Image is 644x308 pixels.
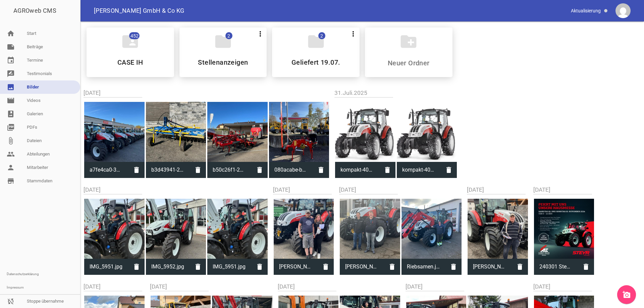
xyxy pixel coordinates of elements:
[397,161,441,179] span: kompakt-4065s-s14-001-996-1080.jpg
[534,258,578,275] span: 240301 Steyr Hausmesse Egler 1080x1080px.jpg
[269,161,313,179] span: 080acabe-bff1-435b-992e-abd87afe68f2.JPG
[7,137,15,145] i: attach_file
[87,27,174,77] div: CASE IH
[339,185,462,194] h2: [DATE]
[225,32,232,39] span: 2
[340,258,384,275] span: Schneider.jpg
[252,162,268,178] i: delete
[7,297,15,305] i: sync_disabled
[401,258,446,275] span: Riebsamen.jpg
[399,32,418,51] i: create_new_folder
[117,59,143,66] h5: CASE IH
[347,27,360,40] button: more_vert
[7,150,15,158] i: people
[318,259,334,275] i: delete
[512,259,528,275] i: delete
[207,161,252,179] span: b50c26f1-2ae8-44e8-aef2-b1840dce4d1b.JPG
[190,162,206,178] i: delete
[468,258,512,275] span: Alfons Amann.jpg
[84,258,128,275] span: IMG_5951.jpg
[533,185,595,194] h2: [DATE]
[384,259,400,275] i: delete
[272,27,360,77] div: Geliefert 19.07.
[179,27,267,77] div: Stellenanzeigen
[7,164,15,172] i: person
[313,162,329,178] i: delete
[84,185,268,194] h2: [DATE]
[214,32,232,51] i: folder
[467,185,529,194] h2: [DATE]
[291,59,340,66] h5: Geliefert 19.07.
[146,161,190,179] span: b3d43941-2ffe-4148-8e8b-78ccfafe0498.JPG
[252,259,268,275] i: delete
[129,32,140,39] span: 452
[7,83,15,91] i: image
[128,162,145,178] i: delete
[334,88,458,98] h2: 31.Juli.2025
[146,258,190,275] span: IMG_5952.jpg
[207,258,252,275] span: IMG_5951.jpg
[7,43,15,51] i: note
[7,177,15,185] i: store_mall_directory
[121,32,140,51] i: folder_shared
[318,32,325,39] span: 2
[190,259,206,275] i: delete
[198,59,248,66] h5: Stellenanzeigen
[578,259,594,275] i: delete
[84,88,330,98] h2: [DATE]
[533,282,595,291] h2: [DATE]
[256,30,264,38] i: more_vert
[7,97,15,105] i: movie
[84,161,128,179] span: a7fe4ca0-3950-4cee-9355-47d23b2408c8.JPG
[128,259,145,275] i: delete
[406,282,529,291] h2: [DATE]
[150,282,273,291] h2: [DATE]
[7,56,15,64] i: event
[445,259,462,275] i: delete
[7,123,15,131] i: picture_as_pdf
[7,70,15,78] i: rate_review
[274,258,318,275] span: Joachim Neher.jpg
[369,59,448,67] input: Neuer Ordner
[307,32,325,51] i: folder
[273,185,335,194] h2: [DATE]
[94,8,184,14] span: [PERSON_NAME] GmbH & Co KG
[254,27,267,40] button: more_vert
[623,291,631,299] i: add_a_photo
[441,162,457,178] i: delete
[7,29,15,38] i: home
[7,110,15,118] i: photo_album
[278,282,401,291] h2: [DATE]
[335,161,379,179] span: kompakt-4065s-s14-001-996-1080.jpg
[349,30,357,38] i: more_vert
[84,282,145,291] h2: [DATE]
[379,162,395,178] i: delete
